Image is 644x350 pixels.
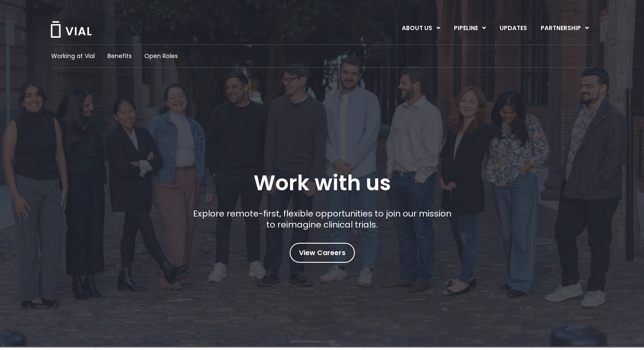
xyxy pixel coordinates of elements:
h1: Work with us [254,171,391,195]
p: Explore remote-first, flexible opportunities to join our mission to reimagine clinical trials. [190,208,454,230]
a: ABOUT USMenu Toggle [395,21,447,36]
a: UPDATES [493,21,533,36]
a: Benefits [108,52,132,61]
span: View Careers [299,247,345,258]
a: Working at Vial [51,52,95,61]
a: PIPELINEMenu Toggle [447,21,492,36]
a: View Careers [290,243,355,263]
img: Vial Logo [50,21,92,38]
a: PARTNERSHIPMenu Toggle [534,21,596,36]
a: Open Roles [144,52,178,61]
